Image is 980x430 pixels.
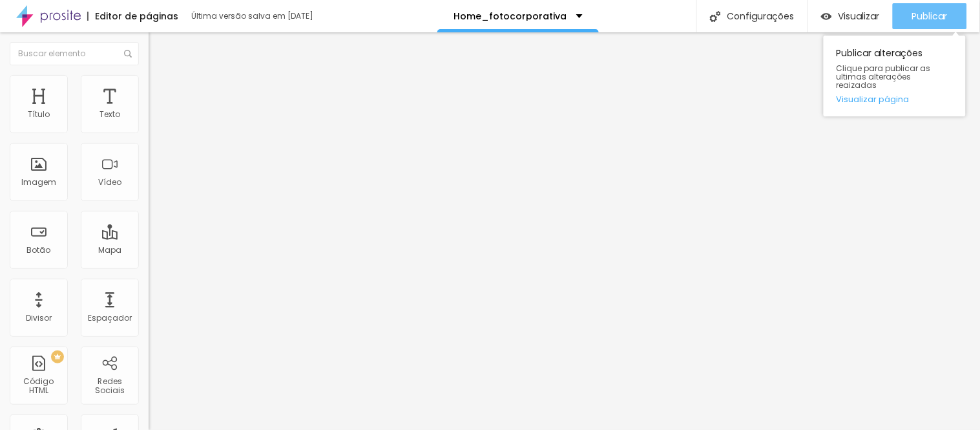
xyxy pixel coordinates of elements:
[88,314,132,323] div: Espaçador
[27,246,51,255] div: Botão
[824,36,966,116] div: Publicar alterações
[454,12,567,21] p: Home_fotocorporativa
[837,64,953,90] span: Clique para publicar as ultimas alterações reaizadas
[84,377,135,396] div: Redes Sociais
[149,32,980,430] iframe: Editor
[98,246,121,255] div: Mapa
[21,178,56,187] div: Imagem
[837,95,953,103] a: Visualizar página
[710,11,721,22] img: Icone
[912,11,948,21] span: Publicar
[191,12,340,20] div: Última versão salva em [DATE]
[808,3,893,29] button: Visualizar
[10,42,139,65] input: Buscar elemento
[13,377,64,396] div: Código HTML
[98,178,121,187] div: Vídeo
[26,314,52,323] div: Divisor
[28,110,50,119] div: Título
[99,110,120,119] div: Texto
[893,3,967,29] button: Publicar
[821,11,832,22] img: view-1.svg
[124,50,132,58] img: Icone
[87,12,178,21] div: Editor de páginas
[839,11,880,21] span: Visualizar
